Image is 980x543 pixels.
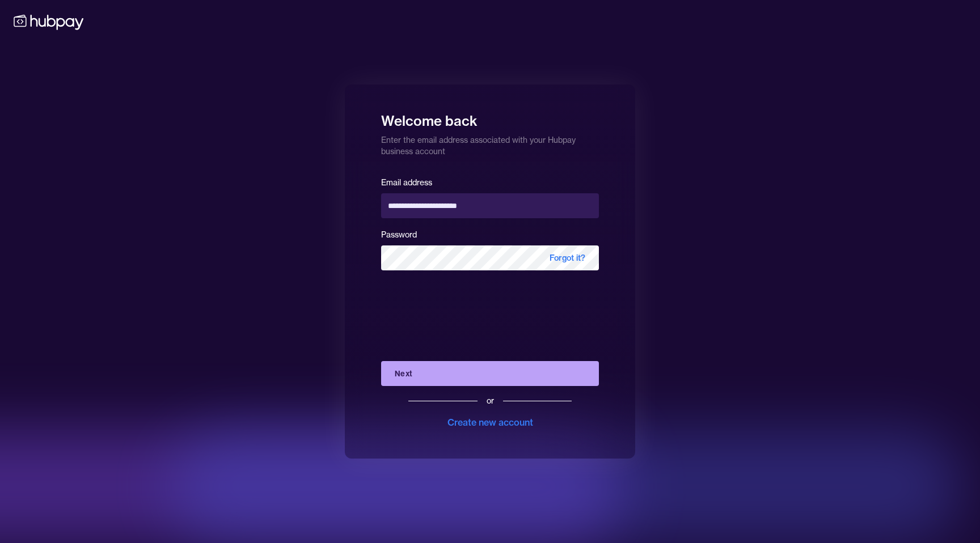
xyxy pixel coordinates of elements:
[381,361,599,386] button: Next
[381,105,599,130] h1: Welcome back
[536,245,599,270] span: Forgot it?
[381,177,432,188] label: Email address
[447,415,533,429] div: Create new account
[487,395,494,406] div: or
[381,130,599,157] p: Enter the email address associated with your Hubpay business account
[381,230,417,240] label: Password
